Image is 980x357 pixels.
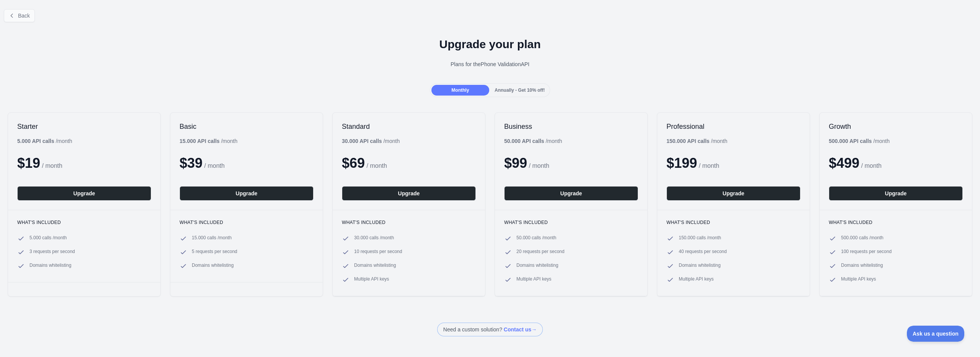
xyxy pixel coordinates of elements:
[504,155,527,171] span: $ 99
[342,122,476,131] h2: Standard
[666,138,709,144] b: 150.000 API calls
[666,122,800,131] h2: Professional
[504,122,638,131] h2: Business
[666,137,727,145] div: / month
[504,137,562,145] div: / month
[907,326,965,342] iframe: Toggle Customer Support
[504,138,544,144] b: 50.000 API calls
[666,155,697,171] span: $ 199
